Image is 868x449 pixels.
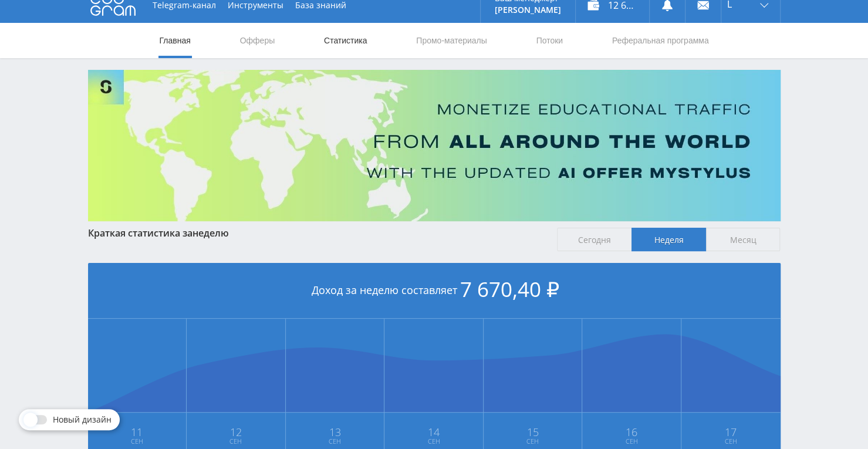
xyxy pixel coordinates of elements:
[88,263,781,319] div: Доход за неделю составляет
[385,437,482,446] span: Сен
[682,437,780,446] span: Сен
[286,427,384,437] span: 13
[89,437,186,446] span: Сен
[495,5,561,15] p: [PERSON_NAME]
[415,23,488,58] a: Промо-материалы
[706,228,781,251] span: Месяц
[385,427,482,437] span: 14
[286,437,384,446] span: Сен
[583,437,680,446] span: Сен
[631,228,706,251] span: Неделя
[484,427,582,437] span: 15
[88,70,781,221] img: Banner
[89,427,186,437] span: 11
[88,228,546,238] div: Краткая статистика за
[682,427,780,437] span: 17
[557,228,631,251] span: Сегодня
[192,227,229,239] span: неделю
[53,415,112,424] span: Новый дизайн
[239,23,276,58] a: Офферы
[323,23,369,58] a: Статистика
[187,427,285,437] span: 12
[535,23,564,58] a: Потоки
[187,437,285,446] span: Сен
[484,437,582,446] span: Сен
[158,23,192,58] a: Главная
[583,427,680,437] span: 16
[611,23,710,58] a: Реферальная программа
[460,275,559,303] span: 7 670,40 ₽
